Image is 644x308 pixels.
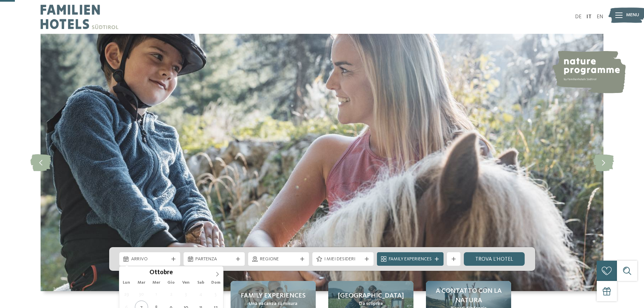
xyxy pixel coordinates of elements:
a: EN [597,14,603,20]
span: Ottobre 5, 2025 [209,287,222,301]
span: Regione [260,256,297,263]
img: Family hotel Alto Adige: the happy family places! [41,34,603,291]
span: Ottobre [149,270,173,276]
span: Gio [164,281,178,285]
input: Year [173,269,195,276]
a: trova l’hotel [464,252,525,266]
span: Ottobre 4, 2025 [194,287,208,301]
span: [GEOGRAPHIC_DATA] [338,291,404,301]
span: Dom [208,281,223,285]
span: Arrivo [131,256,169,263]
a: IT [587,14,592,20]
a: DE [575,14,581,20]
span: Lun [119,281,134,285]
span: Menu [626,12,639,19]
span: Partenza [195,256,233,263]
span: Settembre 29, 2025 [120,287,133,301]
span: Settembre 30, 2025 [135,287,148,301]
span: Ottobre 1, 2025 [150,287,163,301]
img: nature programme by Familienhotels Südtirol [551,51,626,93]
span: Mar [134,281,149,285]
span: A contatto con la natura [433,286,504,305]
span: Family Experiences [389,256,432,263]
span: Ottobre 3, 2025 [180,287,193,301]
span: I miei desideri [324,256,362,263]
span: Una vacanza su misura [249,301,297,307]
span: Da scoprire [359,301,383,307]
span: Family experiences [241,291,306,301]
span: Sab [193,281,208,285]
span: Ven [178,281,193,285]
span: Mer [149,281,164,285]
span: Ottobre 2, 2025 [165,287,178,301]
